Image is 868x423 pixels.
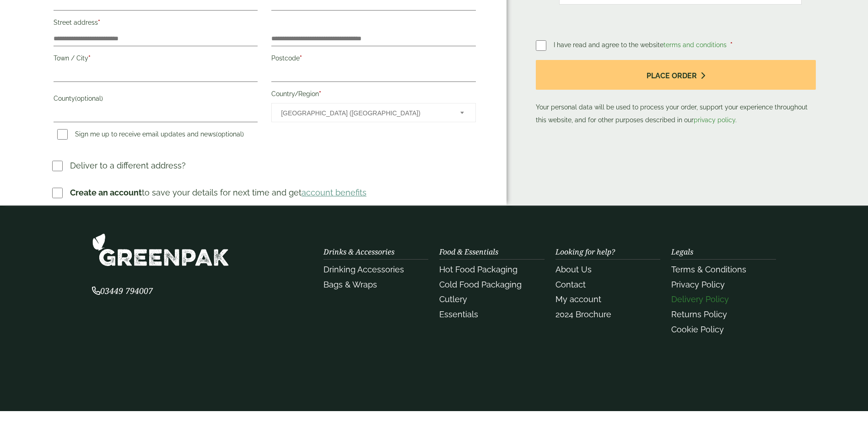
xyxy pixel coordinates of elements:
a: My account [555,294,601,304]
a: Delivery Policy [671,294,729,304]
span: Country/Region [271,103,475,122]
a: 03449 794007 [92,287,153,296]
input: Sign me up to receive email updates and news(optional) [57,129,68,140]
a: Cookie Policy [671,325,724,334]
a: Bags & Wraps [323,280,377,289]
span: (optional) [75,95,103,102]
span: I have read and agree to the website [554,41,728,49]
a: Returns Policy [671,309,727,319]
abbr: required [319,90,321,98]
span: 03449 794007 [92,285,153,296]
button: Place order [536,60,816,90]
a: 2024 Brochure [555,309,611,319]
a: Terms & Conditions [671,265,746,274]
a: About Us [555,265,592,274]
a: Cold Food Packaging [439,280,522,289]
img: GreenPak Supplies [92,233,229,266]
a: terms and conditions [663,41,727,49]
label: County [54,92,258,108]
label: Postcode [271,52,475,67]
a: privacy policy [694,116,735,124]
label: Sign me up to receive email updates and news [54,130,248,141]
p: to save your details for next time and get [70,186,367,199]
label: Country/Region [271,87,475,103]
a: account benefits [302,188,367,197]
abbr: required [730,41,733,49]
span: (optional) [216,130,244,138]
a: Essentials [439,309,478,319]
strong: Create an account [70,188,142,197]
abbr: required [300,54,302,62]
abbr: required [88,54,91,62]
label: Town / City [54,52,258,67]
abbr: required [98,19,100,26]
p: Deliver to a different address? [70,159,186,172]
label: Street address [54,16,258,32]
a: Hot Food Packaging [439,265,518,274]
a: Contact [555,280,586,289]
a: Cutlery [439,294,467,304]
span: United Kingdom (UK) [281,103,447,123]
a: Drinking Accessories [323,265,404,274]
p: Your personal data will be used to process your order, support your experience throughout this we... [536,60,816,126]
a: Privacy Policy [671,280,725,289]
